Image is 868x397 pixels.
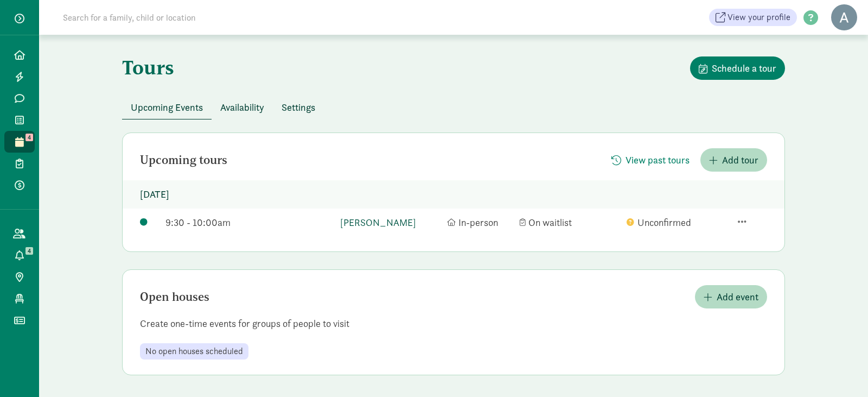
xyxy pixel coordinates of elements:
[145,346,243,356] span: No open houses scheduled
[123,317,784,330] p: Create one-time events for groups of people to visit
[727,11,790,24] span: View your profile
[700,148,767,172] button: Add tour
[123,180,784,209] p: [DATE]
[722,153,758,167] span: Add tour
[712,61,776,75] span: Schedule a tour
[25,247,33,255] span: 4
[122,56,174,78] h1: Tours
[626,153,690,167] span: View past tours
[282,100,315,115] span: Settings
[212,96,273,119] button: Availability
[814,345,868,397] iframe: Chat Widget
[25,134,33,141] span: 4
[603,148,698,172] button: View past tours
[603,154,698,167] a: View past tours
[709,9,797,26] a: View your profile
[717,289,758,304] span: Add event
[140,291,209,304] h2: Open houses
[340,215,442,230] a: [PERSON_NAME]
[4,244,35,266] a: 4
[690,56,785,80] button: Schedule a tour
[220,100,264,115] span: Availability
[140,154,227,167] h2: Upcoming tours
[165,215,334,230] div: 9:30 - 10:00am
[447,215,515,230] div: In-person
[4,131,35,153] a: 4
[627,215,728,230] div: Unconfirmed
[131,100,203,115] span: Upcoming Events
[273,96,324,119] button: Settings
[695,285,767,308] button: Add event
[56,7,361,28] input: Search for a family, child or location
[520,215,621,230] div: On waitlist
[122,96,212,119] button: Upcoming Events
